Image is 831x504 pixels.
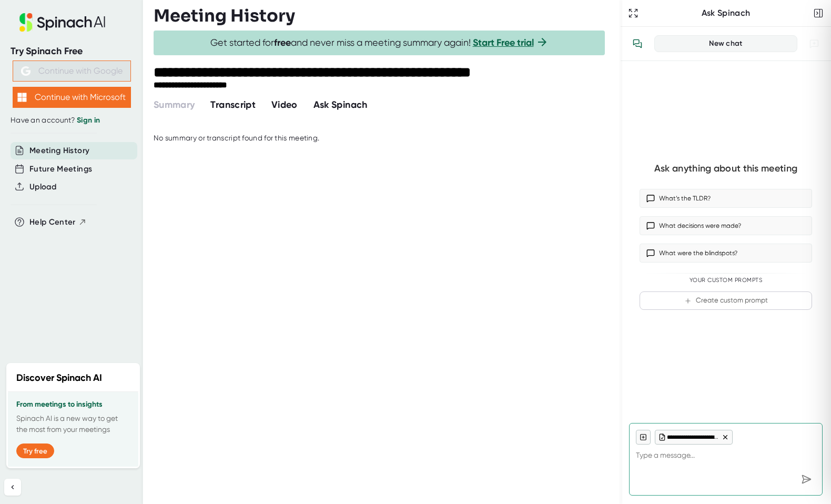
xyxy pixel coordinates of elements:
button: What’s the TLDR? [640,189,812,208]
button: Continue with Google [13,61,131,82]
button: Help Center [29,216,87,228]
span: Help Center [29,216,76,228]
p: Spinach AI is a new way to get the most from your meetings [16,413,130,435]
button: Try free [16,443,54,458]
button: View conversation history [627,33,648,54]
div: Ask Spinach [641,8,811,18]
b: free [274,37,291,48]
span: Transcript [210,99,256,110]
div: Send message [797,470,816,489]
button: Summary [154,98,195,112]
span: Video [271,99,298,110]
div: Ask anything about this meeting [654,163,797,175]
button: Transcript [210,98,256,112]
button: Future Meetings [29,163,92,175]
h3: From meetings to insights [16,400,130,409]
button: Continue with Microsoft [13,87,131,108]
button: Expand to Ask Spinach page [626,6,641,21]
h2: Discover Spinach AI [16,371,102,385]
button: What were the blindspots? [640,244,812,263]
h3: Meeting History [154,6,295,26]
button: Video [271,98,298,112]
div: Try Spinach Free [11,45,133,57]
img: Aehbyd4JwY73AAAAAElFTkSuQmCC [21,66,31,76]
button: Upload [29,181,56,193]
button: What decisions were made? [640,216,812,235]
a: Sign in [77,116,100,125]
span: Get started for and never miss a meeting summary again! [210,37,549,49]
button: Meeting History [29,145,89,157]
span: Summary [154,99,195,110]
button: Close conversation sidebar [811,6,826,21]
button: Ask Spinach [313,98,368,112]
div: Your Custom Prompts [640,277,812,284]
button: Create custom prompt [640,291,812,310]
div: No summary or transcript found for this meeting. [154,134,319,143]
div: Have an account? [11,116,133,125]
span: Ask Spinach [313,99,368,110]
button: Collapse sidebar [4,479,21,496]
a: Start Free trial [473,37,534,48]
div: New chat [661,39,791,48]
